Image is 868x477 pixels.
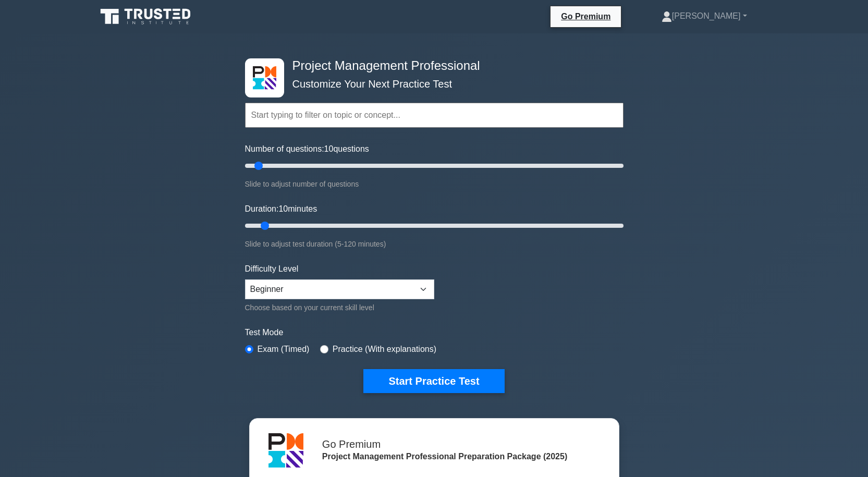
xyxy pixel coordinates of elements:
[363,369,504,393] button: Start Practice Test
[288,58,572,74] h4: Project Management Professional
[245,301,434,314] div: Choose based on your current skill level
[333,343,436,356] label: Practice (With explanations)
[245,203,317,215] label: Duration: minutes
[245,263,299,275] label: Difficulty Level
[245,103,624,128] input: Start typing to filter on topic or concept...
[245,143,369,155] label: Number of questions: questions
[278,204,288,213] span: 10
[245,326,624,339] label: Test Mode
[245,178,624,190] div: Slide to adjust number of questions
[637,6,772,27] a: [PERSON_NAME]
[555,10,617,23] a: Go Premium
[324,144,334,153] span: 10
[245,238,624,250] div: Slide to adjust test duration (5-120 minutes)
[258,343,310,356] label: Exam (Timed)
